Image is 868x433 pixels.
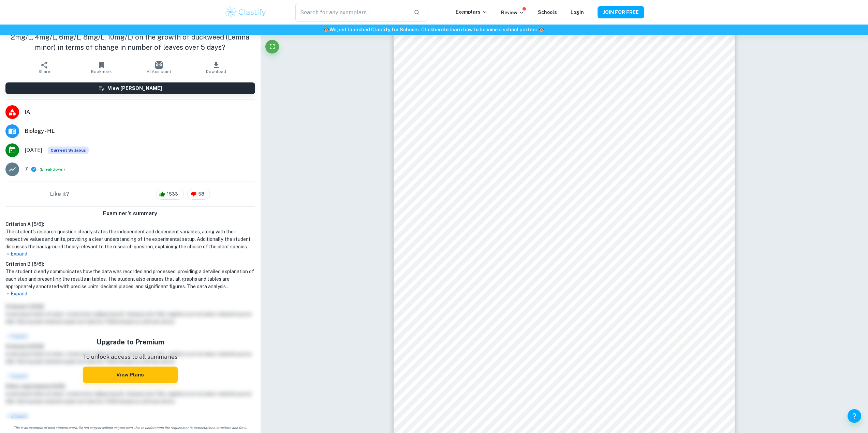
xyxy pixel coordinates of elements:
[91,69,112,74] span: Bookmark
[25,165,28,173] p: 7
[163,191,182,198] span: 1533
[83,367,178,383] button: View Plans
[83,353,178,361] p: To unlock access to all summaries
[83,337,178,347] h5: Upgrade to Premium
[48,146,89,154] span: Current Syllabus
[147,69,171,74] span: AI Assistant
[571,10,584,15] a: Login
[130,58,188,77] button: AI Assistant
[5,290,255,297] p: Expand
[16,58,73,77] button: Share
[194,191,208,198] span: 58
[1,26,867,33] h6: We just launched Clastify for Schools. Click to learn how to become a school partner.
[25,127,255,135] span: Biology - HL
[25,108,255,116] span: IA
[3,425,258,430] span: This is an example of past student work. Do not copy or submit as your own. Use to understand the...
[25,146,42,154] span: [DATE]
[5,82,255,94] button: View [PERSON_NAME]
[5,268,255,290] h1: The student clearly communicates how the data was recorded and processed, providing a detailed ex...
[5,228,255,250] h1: The student's research question clearly states the independent and dependent variables, along wit...
[50,190,69,198] h6: Like it?
[48,146,89,154] div: This exemplar is based on the current syllabus. Feel free to refer to it for inspiration/ideas wh...
[433,27,444,32] a: here
[5,22,255,52] h1: What is the effect of increasing iron (III) chloride concentration (0 mg/L, 2mg/L, 4mg/L, 6mg/L, ...
[3,210,258,218] h6: Examiner's summary
[206,69,226,74] span: Download
[156,189,184,200] div: 1533
[188,58,245,77] button: Download
[848,409,861,423] button: Help and Feedback
[324,27,329,32] span: 🏫
[295,3,408,22] input: Search for any exemplars...
[40,166,65,173] span: ( )
[539,27,544,32] span: 🏫
[108,84,162,92] h6: View [PERSON_NAME]
[39,69,50,74] span: Share
[501,9,524,16] p: Review
[5,220,255,228] h6: Criterion A [ 5 / 6 ]:
[538,10,557,15] a: Schools
[5,250,255,258] p: Expand
[598,6,644,18] button: JOIN FOR FREE
[187,189,210,200] div: 58
[456,8,487,16] p: Exemplars
[5,260,255,268] h6: Criterion B [ 6 / 6 ]:
[265,40,279,53] button: Fullscreen
[41,166,63,172] button: Breakdown
[73,58,130,77] button: Bookmark
[224,5,267,19] img: Clastify logo
[155,61,163,69] img: AI Assistant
